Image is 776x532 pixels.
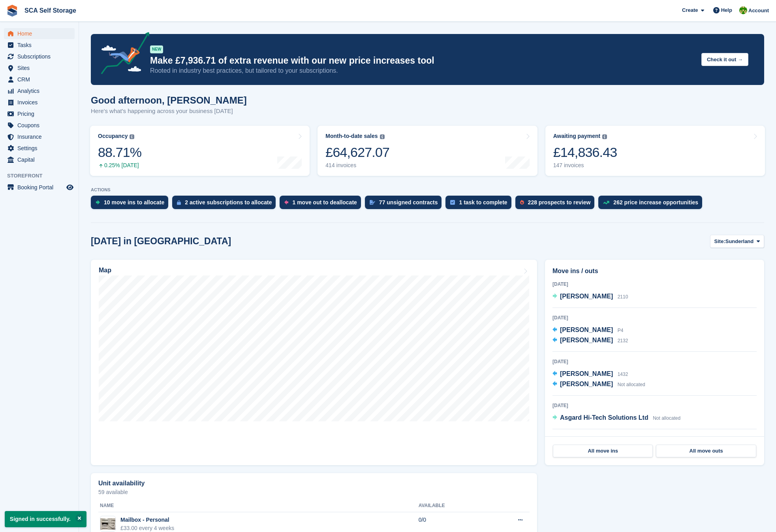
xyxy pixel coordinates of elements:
a: menu [4,51,75,62]
img: contract_signature_icon-13c848040528278c33f63329250d36e43548de30e8caae1d1a13099fd9432cc5.svg [370,200,375,205]
div: 77 unsigned contracts [379,199,438,206]
h2: Move ins / outs [552,266,757,276]
a: menu [4,143,75,154]
div: Mailbox - Personal [120,516,174,524]
a: 77 unsigned contracts [365,196,446,213]
th: Name [98,500,419,512]
h1: Good afternoon, [PERSON_NAME] [91,95,247,106]
a: [PERSON_NAME] 2110 [552,292,628,302]
a: [PERSON_NAME] P4 [552,325,623,336]
a: menu [4,131,75,142]
div: 228 prospects to review [528,199,591,206]
a: menu [4,40,75,51]
span: Settings [17,143,65,154]
div: [DATE] [552,358,757,365]
a: Awaiting payment £14,836.43 147 invoices [545,126,765,176]
img: price-adjustments-announcement-icon-8257ccfd72463d97f412b2fc003d46551f7dbcb40ab6d574587a9cd5c0d94... [94,32,150,77]
img: prospect-51fa495bee0391a8d652442698ab0144808aea92771e9ea1ae160a38d050c398.svg [520,200,524,205]
span: Coupons [17,120,65,131]
a: menu [4,120,75,131]
a: 228 prospects to review [515,196,599,213]
th: Available [419,500,487,512]
span: Create [682,6,698,14]
div: [DATE] [552,314,757,321]
img: icon-info-grey-7440780725fd019a000dd9b08b2336e03edf1995a4989e88bcd33f0948082b44.svg [380,134,385,139]
div: 262 price increase opportunities [613,199,698,206]
span: Storefront [7,172,79,180]
p: ACTIONS [91,187,764,192]
img: Unknown-4.jpeg [100,518,115,530]
a: 1 task to complete [445,196,515,213]
a: 2 active subscriptions to allocate [172,196,280,213]
span: Help [721,6,732,14]
span: Account [748,7,769,15]
div: 10 move ins to allocate [104,199,164,206]
div: Occupancy [98,133,128,140]
div: 0.25% [DATE] [98,162,141,169]
div: 147 invoices [553,162,617,169]
p: Here's what's happening across your business [DATE] [91,107,247,116]
a: menu [4,97,75,108]
div: Awaiting payment [553,133,601,140]
span: Home [17,28,65,39]
div: 2 active subscriptions to allocate [185,199,272,206]
a: 1 move out to deallocate [280,196,365,213]
span: Subscriptions [17,51,65,62]
img: icon-info-grey-7440780725fd019a000dd9b08b2336e03edf1995a4989e88bcd33f0948082b44.svg [130,134,134,139]
span: Pricing [17,108,65,119]
a: menu [4,28,75,39]
h2: Unit availability [98,480,145,487]
div: 1 task to complete [459,199,507,206]
span: Analytics [17,85,65,96]
span: Booking Portal [17,182,65,193]
a: All move ins [553,445,653,457]
a: Month-to-date sales £64,627.07 414 invoices [318,126,537,176]
img: icon-info-grey-7440780725fd019a000dd9b08b2336e03edf1995a4989e88bcd33f0948082b44.svg [602,134,607,139]
div: 88.71% [98,144,141,160]
a: Map [91,260,537,465]
div: Month-to-date sales [325,133,378,140]
span: 2132 [618,338,628,343]
a: [PERSON_NAME] 2132 [552,336,628,346]
span: P4 [618,328,624,333]
a: menu [4,154,75,165]
span: Asgard Hi-Tech Solutions Ltd [560,414,648,421]
a: Preview store [65,183,75,192]
a: menu [4,108,75,119]
span: Not allocated [618,382,645,387]
h2: Map [99,267,111,274]
a: menu [4,182,75,193]
span: [PERSON_NAME] [560,381,613,387]
div: [DATE] [552,402,757,409]
a: menu [4,85,75,96]
div: 414 invoices [325,162,389,169]
p: Rooted in industry best practices, but tailored to your subscriptions. [150,66,695,75]
img: move_ins_to_allocate_icon-fdf77a2bb77ea45bf5b3d319d69a93e2d87916cf1d5bf7949dd705db3b84f3ca.svg [96,200,100,205]
div: £64,627.07 [325,144,389,160]
button: Check it out → [701,53,748,66]
div: 1 move out to deallocate [292,199,357,206]
button: Site: Sunderland [710,235,764,248]
p: 59 available [98,489,530,495]
h2: [DATE] in [GEOGRAPHIC_DATA] [91,236,231,247]
p: Make £7,936.71 of extra revenue with our new price increases tool [150,55,695,66]
span: Tasks [17,40,65,51]
span: 2110 [618,294,628,300]
span: [PERSON_NAME] [560,326,613,333]
span: Insurance [17,131,65,142]
a: 10 move ins to allocate [91,196,172,213]
span: Not allocated [653,415,680,421]
span: Sites [17,62,65,74]
span: Site: [714,238,725,245]
span: Capital [17,154,65,165]
span: Invoices [17,97,65,108]
a: Occupancy 88.71% 0.25% [DATE] [90,126,310,176]
div: NEW [150,45,163,53]
span: [PERSON_NAME] [560,293,613,300]
span: Sunderland [725,238,754,245]
span: [PERSON_NAME] [560,337,613,343]
img: price_increase_opportunities-93ffe204e8149a01c8c9dc8f82e8f89637d9d84a8eef4429ea346261dce0b2c0.svg [603,201,609,204]
a: [PERSON_NAME] Not allocated [552,379,645,390]
div: [DATE] [552,436,757,443]
span: [PERSON_NAME] [560,370,613,377]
